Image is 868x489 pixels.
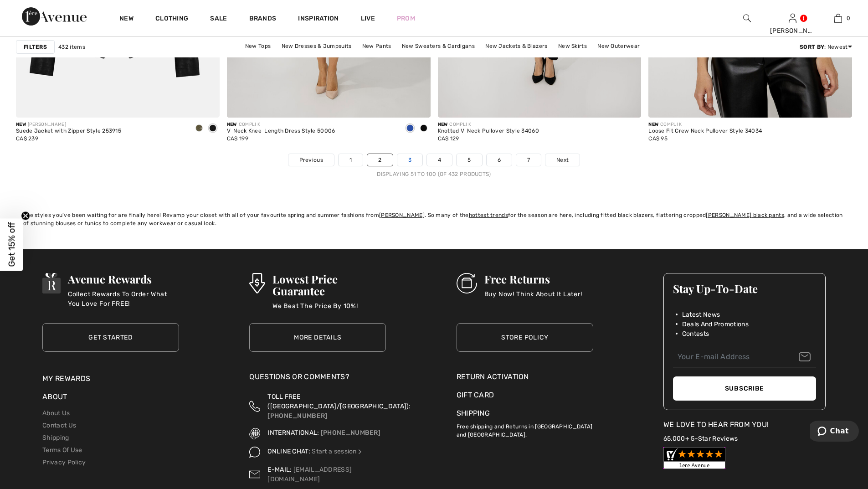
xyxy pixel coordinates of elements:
nav: Page navigation [16,154,852,178]
a: Sign In [789,14,796,22]
div: About [42,391,179,407]
a: 6 [487,154,512,166]
img: Lowest Price Guarantee [249,273,265,293]
span: New [438,122,448,127]
div: Knotted V-Neck Pullover Style 34060 [438,128,539,134]
span: Previous [299,156,323,164]
span: New [227,122,237,127]
a: Get Started [42,323,179,352]
a: Live [361,14,375,23]
a: Shipping [42,434,69,442]
a: About Us [42,409,70,417]
div: We Love To Hear From You! [663,419,826,430]
span: New [648,122,658,127]
strong: Sort By [800,44,824,50]
a: New Dresses & Jumpsuits [277,40,356,52]
a: Privacy Policy [42,458,86,466]
img: Avenue Rewards [42,273,61,293]
div: V-Neck Knee-Length Dress Style 50006 [227,128,335,134]
iframe: Opens a widget where you can chat to one of our agents [810,421,859,443]
div: [PERSON_NAME] [770,26,815,36]
a: More Details [249,323,386,352]
button: Subscribe [673,376,816,401]
div: Displaying 51 to 100 (of 432 products) [16,170,852,178]
span: CA$ 239 [16,135,38,142]
img: My Bag [834,13,842,24]
a: Start a session [312,448,363,455]
div: Questions or Comments? [249,371,386,387]
div: : Newest [800,43,852,51]
a: [EMAIL_ADDRESS][DOMAIN_NAME] [267,466,352,483]
a: Clothing [155,15,188,24]
span: CA$ 129 [438,135,459,142]
span: New [16,122,26,127]
div: The styles you’ve been waiting for are finally here! Revamp your closet with all of your favourit... [23,211,845,227]
a: New Skirts [554,40,591,52]
span: CA$ 199 [227,135,248,142]
span: CA$ 95 [648,135,668,142]
img: International [249,428,260,439]
div: Black [206,121,220,136]
div: COMPLI K [438,121,539,128]
div: [PERSON_NAME] [16,121,121,128]
a: Contact Us [42,422,76,429]
a: New Sweaters & Cardigans [397,40,479,52]
p: We Beat The Price By 10%! [272,301,386,319]
a: 65,000+ 5-Star Reviews [663,435,738,443]
a: New Outerwear [593,40,644,52]
h3: Lowest Price Guarantee [272,273,386,297]
a: Terms Of Use [42,446,82,454]
a: [PHONE_NUMBER] [267,412,327,420]
a: [PERSON_NAME] [379,212,425,218]
div: Navy [403,121,417,136]
span: E-MAIL: [267,466,292,474]
img: Customer Reviews [663,447,725,469]
span: Get 15% off [6,222,17,267]
p: Buy Now! Think About It Later! [484,289,582,308]
h3: Stay Up-To-Date [673,283,816,294]
a: 4 [427,154,452,166]
span: Next [556,156,569,164]
a: New Pants [358,40,396,52]
a: 3 [397,154,422,166]
div: COMPLI K [227,121,335,128]
img: Online Chat [357,448,363,455]
a: Shipping [457,409,490,417]
span: Deals And Promotions [682,319,749,329]
span: Inspiration [298,15,339,24]
a: Sale [210,15,227,24]
span: ONLINE CHAT: [267,448,310,455]
a: Prom [397,14,415,23]
a: 0 [816,13,860,24]
a: 7 [516,154,541,166]
span: TOLL FREE ([GEOGRAPHIC_DATA]/[GEOGRAPHIC_DATA]): [267,393,411,410]
a: 2 [367,154,392,166]
img: Contact us [249,465,260,484]
a: Next [545,154,580,166]
div: Avocado [192,121,206,136]
a: Gift Card [457,390,593,401]
span: Latest News [682,310,720,319]
a: New [119,15,134,24]
a: 5 [457,154,482,166]
img: Toll Free (Canada/US) [249,392,260,421]
a: 1 [339,154,363,166]
strong: Filters [24,43,47,51]
div: Suede Jacket with Zipper Style 253915 [16,128,121,134]
span: 0 [847,14,850,22]
a: Return Activation [457,371,593,382]
a: Previous [288,154,334,166]
a: New Jackets & Blazers [481,40,552,52]
a: Store Policy [457,323,593,352]
button: Close teaser [21,211,30,220]
img: 1ère Avenue [22,7,87,26]
p: Collect Rewards To Order What You Love For FREE! [68,289,179,308]
img: Free Returns [457,273,477,293]
h3: Avenue Rewards [68,273,179,285]
span: INTERNATIONAL: [267,429,319,437]
div: COMPLI K [648,121,762,128]
input: Your E-mail Address [673,347,816,367]
span: Contests [682,329,709,339]
div: Black [417,121,431,136]
a: Brands [249,15,277,24]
